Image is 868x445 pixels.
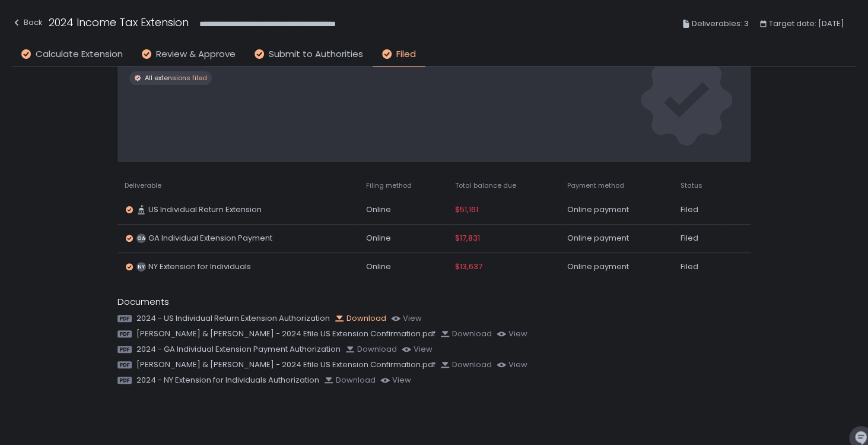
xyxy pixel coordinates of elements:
button: Download [440,329,492,339]
span: Status [680,181,702,190]
span: Submit to Authorities [269,48,363,61]
span: 2024 - GA Individual Extension Payment Authorization [136,344,341,355]
span: Filed [396,48,416,61]
button: view [497,359,527,370]
button: Download [324,375,376,386]
div: Online [365,261,440,272]
span: Calculate Extension [36,48,123,61]
div: Back [12,15,43,30]
span: [PERSON_NAME] & [PERSON_NAME] - 2024 Efile US Extension Confirmation.pdf [136,329,435,339]
span: 2024 - US Individual Return Extension Authorization [136,313,330,324]
div: Online [365,233,440,244]
span: Online payment [567,204,629,215]
span: Payment method [567,181,624,190]
div: Filed [680,261,720,272]
span: NY Extension for Individuals [148,261,251,272]
button: Download [345,344,397,355]
span: $13,637 [455,261,482,272]
span: Filing method [365,181,411,190]
div: Filed [680,204,720,215]
button: Download [335,313,386,324]
span: $51,161 [455,204,478,215]
button: view [402,344,433,355]
span: Deliverable [125,181,161,190]
span: Deliverables: 3 [692,17,749,31]
span: Online payment [567,233,629,244]
button: Back [12,14,43,34]
text: NY [138,263,145,270]
button: view [497,329,527,339]
span: [PERSON_NAME] & [PERSON_NAME] - 2024 Efile US Extension Confirmation.pdf [136,359,435,370]
div: Filed [680,233,720,244]
div: Online [365,204,440,215]
button: view [391,313,422,324]
span: Target date: [DATE] [769,17,844,31]
button: Download [440,359,492,370]
button: view [380,375,411,386]
text: GA [137,235,145,242]
span: US Individual Return Extension [148,204,262,215]
span: 2024 - NY Extension for Individuals Authorization [136,375,319,386]
span: All extensions filed [145,74,207,83]
span: Total balance due [455,181,516,190]
span: Online payment [567,261,629,272]
span: GA Individual Extension Payment [148,233,272,244]
div: Documents [117,295,751,309]
span: Review & Approve [156,48,236,61]
h1: 2024 Income Tax Extension [49,14,189,30]
span: $17,831 [455,233,480,244]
